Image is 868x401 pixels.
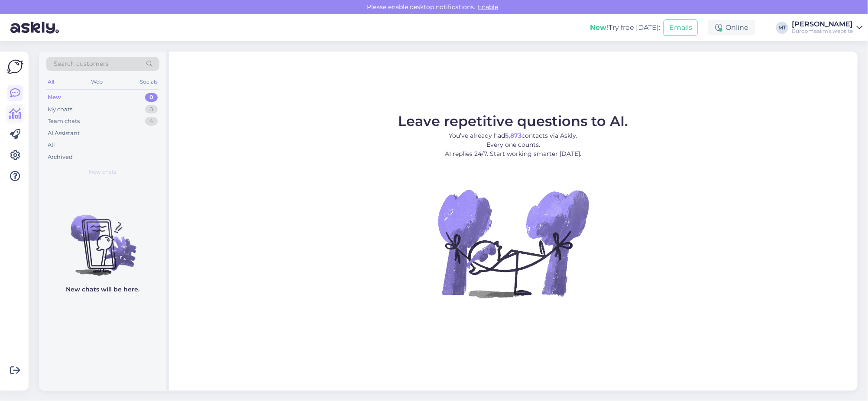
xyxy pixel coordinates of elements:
[39,199,166,277] img: No chats
[505,132,522,139] b: 5,873
[48,153,73,162] div: Archived
[398,131,628,158] p: You’ve already had contacts via Askly. Every one counts. AI replies 24/7. Start working smarter [...
[792,21,853,28] div: [PERSON_NAME]
[48,141,55,149] div: All
[48,105,72,114] div: My chats
[476,3,501,11] span: Enable
[46,76,56,87] div: All
[145,93,158,102] div: 0
[664,19,698,36] button: Emails
[792,28,853,35] div: Büroomaailm's website
[90,76,105,87] div: Web
[66,285,139,294] p: New chats will be here.
[398,113,628,129] span: Leave repetitive questions to AI.
[48,129,80,138] div: AI Assistant
[145,105,158,114] div: 0
[48,117,80,126] div: Team chats
[89,168,117,176] span: New chats
[138,76,159,87] div: Socials
[590,23,609,32] b: New!
[7,58,23,75] img: Askly Logo
[708,20,755,36] div: Online
[590,23,660,33] div: Try free [DATE]:
[792,21,863,35] a: [PERSON_NAME]Büroomaailm's website
[435,165,591,321] img: No Chat active
[48,93,61,102] div: New
[776,22,788,34] div: MT
[145,117,158,126] div: 4
[54,59,109,68] span: Search customers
